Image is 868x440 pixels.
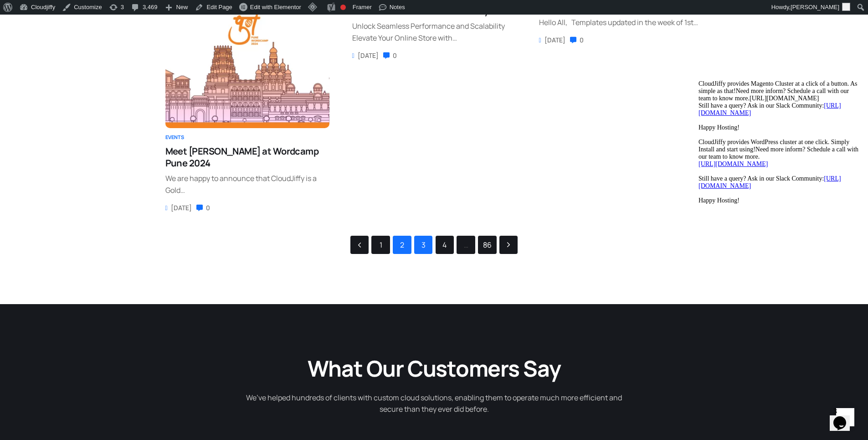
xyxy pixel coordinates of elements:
span: … [457,236,474,254]
a: 3 [415,236,432,254]
h2: What Our Customers Say [147,354,721,383]
nav: Posts navigation [165,236,703,254]
div: CloudJiffy provides Magento Cluster at a click of a button. As simple as that!Need more inform? S... [4,4,168,128]
div: We’ve helped hundreds of clients with custom cloud solutions, enabling them to operate much more ... [147,392,721,415]
a: [URL][DOMAIN_NAME] [4,98,146,113]
div: 0 [383,51,401,61]
a: 1 [372,236,389,254]
a: [URL][DOMAIN_NAME] [4,26,146,40]
a: 4 [436,236,453,254]
div: Hello All, Templates updated in the week of 1st… [539,17,698,29]
a: 86 [478,236,496,254]
a: Events [165,134,184,140]
div: [DATE] [352,51,383,61]
div: Focus keyphrase not set [340,5,346,10]
a: Meet [PERSON_NAME] at Wordcamp Pune 2024 [165,141,329,169]
iframe: chat widget [830,404,859,431]
span: [PERSON_NAME] [791,4,839,10]
a: [URL][DOMAIN_NAME] [4,84,73,91]
iframe: chat widget [695,77,859,399]
span: Meet [PERSON_NAME] at Wordcamp Pune 2024 [165,145,319,169]
span: CloudJiffy provides WordPress cluster at one click. Simply Install and start using!Need more info... [4,62,164,127]
span: Edit with Elementor [250,4,301,10]
div: [DATE] [539,35,570,45]
div: 0 [570,35,588,45]
div: [DATE] [165,203,196,213]
span: 2 [393,236,411,254]
div: 0 [196,203,215,213]
span: CloudJiffy provides Magento Cluster at a click of a button. As simple as that!Need more inform? S... [4,4,163,54]
div: We are happy to announce that CloudJiffy is a Gold… [165,173,329,196]
div: Unlock Seamless Performance and Scalability Elevate Your Online Store with… [352,21,516,44]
